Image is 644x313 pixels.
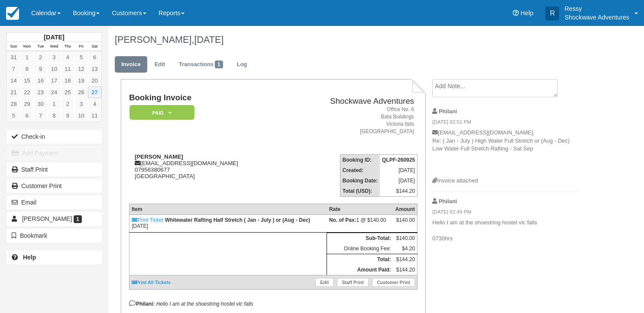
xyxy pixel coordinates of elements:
td: $4.20 [393,243,417,254]
th: Thu [61,42,74,51]
td: $144.20 [380,186,417,197]
a: Staff Print [337,278,369,287]
a: Print Ticket [132,217,163,223]
td: $144.20 [393,254,417,265]
em: Paid [129,105,194,120]
strong: No. of Pax [329,217,356,223]
i: Help [513,10,519,16]
a: Log [230,56,254,73]
a: Customer Print [372,278,415,287]
a: 8 [47,110,61,121]
strong: Philani [439,108,457,115]
td: 1 @ $140.00 [327,215,393,233]
em: [DATE] 02:51 PM [432,118,578,128]
button: Bookmark [6,229,102,243]
th: Amount Paid: [327,265,393,275]
span: [DATE] [194,34,223,45]
a: 3 [74,98,88,110]
span: 1 [215,61,223,68]
a: Help [6,250,102,264]
a: 6 [88,51,101,63]
a: 31 [7,51,20,63]
strong: Philani: [129,301,155,307]
div: $140.00 [395,217,415,230]
th: Total: [327,254,393,265]
a: 30 [34,98,47,110]
a: 1 [47,98,61,110]
strong: Whitewater Rafting Half Stretch ( Jan - July ) or (Aug - Dec) [165,217,310,223]
a: 18 [61,75,74,86]
a: 10 [74,110,88,121]
th: Wed [47,42,61,51]
a: 23 [34,86,47,98]
a: 8 [20,63,34,75]
em: [DATE] 02:49 PM [432,208,578,218]
a: 17 [47,75,61,86]
a: 5 [7,110,20,121]
th: Sub-Total: [327,233,393,244]
a: 2 [34,51,47,63]
a: 15 [20,75,34,86]
address: Office No. 6 Bata Buildings Victoria falls [GEOGRAPHIC_DATA] [290,106,414,136]
p: [EMAIL_ADDRESS][DOMAIN_NAME], Re: ( Jan - July ) High Water Full Stretch or (Aug - Dec) Low Water... [432,129,578,177]
a: 14 [7,75,20,86]
b: Help [23,254,36,261]
th: Mon [20,42,34,51]
strong: [DATE] [44,34,64,41]
span: [PERSON_NAME] [22,215,72,222]
a: 16 [34,75,47,86]
th: Sun [7,42,20,51]
th: Total (USD): [340,186,380,197]
a: 6 [20,110,34,121]
a: 21 [7,86,20,98]
button: Add Payment [6,146,102,160]
img: checkfront-main-nav-mini-logo.png [6,7,19,20]
a: 13 [88,63,101,75]
a: 11 [61,63,74,75]
th: Booking Date: [340,176,380,186]
a: 29 [20,98,34,110]
a: Staff Print [6,163,102,176]
a: Transactions1 [172,56,230,73]
a: 24 [47,86,61,98]
a: Invoice [115,56,147,73]
strong: QLPF-260925 [382,157,415,163]
h2: Shockwave Adventures [290,97,414,106]
h1: [PERSON_NAME], [115,35,585,45]
a: 7 [7,63,20,75]
a: 25 [61,86,74,98]
th: Fri [74,42,88,51]
td: $140.00 [393,233,417,244]
a: Customer Print [6,179,102,193]
td: [DATE] [129,215,327,233]
span: 1 [74,215,82,223]
a: Edit [148,56,172,73]
a: 10 [47,63,61,75]
div: [EMAIL_ADDRESS][DOMAIN_NAME] 07956380677 [GEOGRAPHIC_DATA] [129,153,286,190]
a: 9 [34,63,47,75]
button: Email [6,195,102,209]
a: 2 [61,98,74,110]
span: Help [521,10,534,16]
a: Paid [129,105,191,121]
th: Sat [88,42,101,51]
td: [DATE] [380,165,417,176]
a: 28 [7,98,20,110]
a: 3 [47,51,61,63]
p: Ressy [564,4,629,13]
p: Shockwave Adventures [564,13,629,22]
h1: Booking Invoice [129,93,286,102]
div: Invoice attached [432,177,578,185]
td: Online Booking Fee: [327,243,393,254]
a: 12 [74,63,88,75]
a: 27 [88,86,101,98]
strong: [PERSON_NAME] [135,153,183,160]
a: 22 [20,86,34,98]
th: Tue [34,42,47,51]
a: 19 [74,75,88,86]
th: Rate [327,204,393,215]
a: 7 [34,110,47,121]
th: Booking ID: [340,155,380,166]
a: 4 [61,51,74,63]
button: Check-in [6,130,102,144]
